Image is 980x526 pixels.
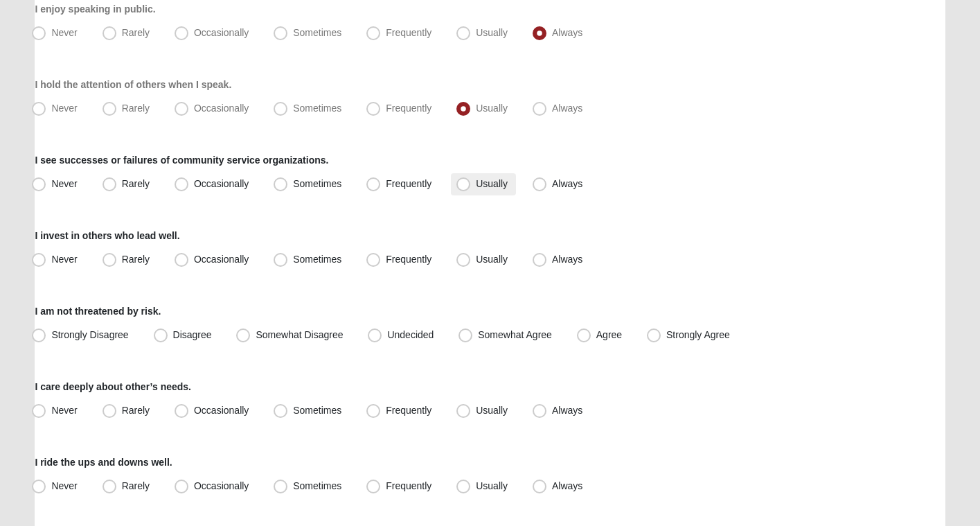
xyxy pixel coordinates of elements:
[51,329,128,340] span: Strongly Disagree
[35,153,328,167] label: I see successes or failures of community service organizations.
[386,405,431,416] span: Frequently
[306,507,314,522] a: Web cache enabled
[552,405,582,416] span: Always
[293,405,341,416] span: Sometimes
[666,329,730,340] span: Strongly Agree
[194,103,249,114] span: Occasionally
[35,380,191,394] label: I care deeply about other’s needs.
[51,254,77,265] span: Never
[35,455,172,469] label: I ride the ups and downs well.
[476,178,508,189] span: Usually
[122,254,150,265] span: Rarely
[256,329,343,340] span: Somewhat Disagree
[194,178,249,189] span: Occasionally
[194,27,249,38] span: Occasionally
[122,27,150,38] span: Rarely
[552,480,582,491] span: Always
[293,480,341,491] span: Sometimes
[122,103,150,114] span: Rarely
[293,254,341,265] span: Sometimes
[51,405,77,416] span: Never
[13,511,98,520] a: Page Load Time: 0.02s
[552,27,582,38] span: Always
[476,254,508,265] span: Usually
[51,27,77,38] span: Never
[596,329,622,340] span: Agree
[113,509,204,522] span: ViewState Size: 24 KB
[215,509,296,522] span: HTML Size: 144 KB
[122,178,150,189] span: Rarely
[35,229,179,243] label: I invest in others who lead well.
[51,103,77,114] span: Never
[122,480,150,491] span: Rarely
[386,178,431,189] span: Frequently
[476,103,508,114] span: Usually
[552,103,582,114] span: Always
[552,178,582,189] span: Always
[946,502,971,522] a: Page Properties (Alt+P)
[386,27,431,38] span: Frequently
[293,27,341,38] span: Sometimes
[387,329,434,340] span: Undecided
[476,27,508,38] span: Usually
[476,480,508,491] span: Usually
[35,2,155,16] label: I enjoy speaking in public.
[35,78,231,91] label: I hold the attention of others when I speak.
[552,254,582,265] span: Always
[122,405,150,416] span: Rarely
[194,405,249,416] span: Occasionally
[293,103,341,114] span: Sometimes
[386,254,431,265] span: Frequently
[386,480,431,491] span: Frequently
[386,103,431,114] span: Frequently
[194,480,249,491] span: Occasionally
[35,304,161,318] label: I am not threatened by risk.
[194,254,249,265] span: Occasionally
[476,405,508,416] span: Usually
[173,329,212,340] span: Disagree
[51,480,77,491] span: Never
[293,178,341,189] span: Sometimes
[478,329,552,340] span: Somewhat Agree
[51,178,77,189] span: Never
